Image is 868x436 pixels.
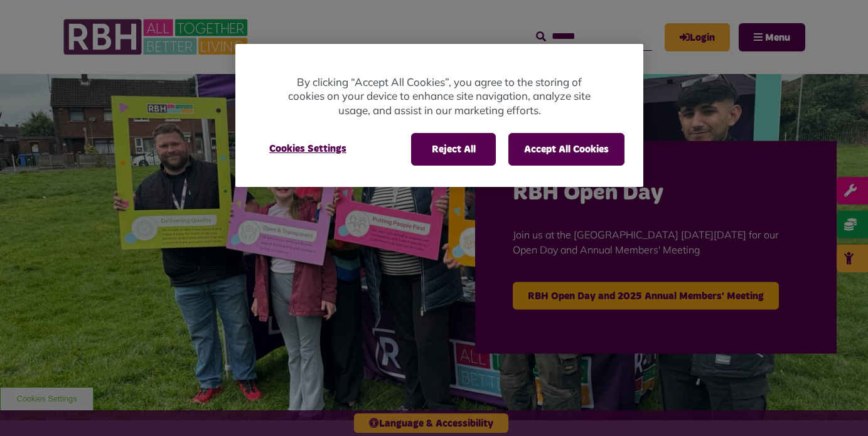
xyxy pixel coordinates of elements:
p: By clicking “Accept All Cookies”, you agree to the storing of cookies on your device to enhance s... [286,75,593,118]
div: Cookie banner [235,44,643,188]
div: Privacy [235,44,643,188]
button: Accept All Cookies [508,133,624,166]
button: Reject All [411,133,496,166]
button: Cookies Settings [254,133,362,164]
